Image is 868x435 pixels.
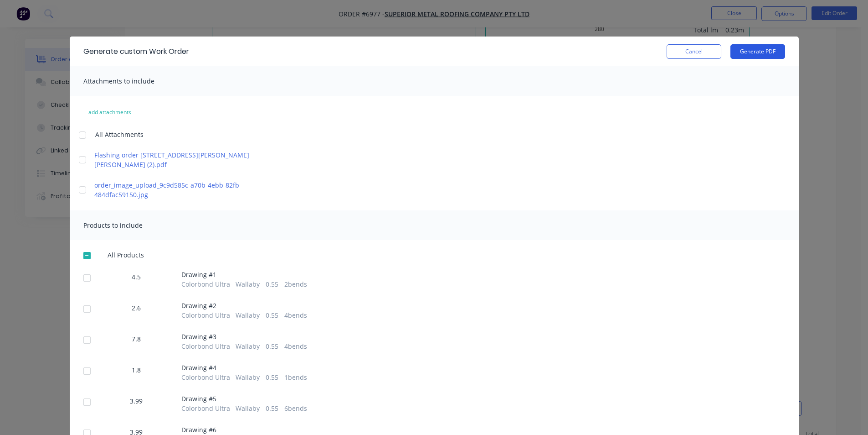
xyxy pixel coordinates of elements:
span: Colorbond Ultra [181,341,230,351]
span: Products to include [83,221,143,230]
button: add attachments [79,105,141,120]
button: Cancel [667,44,721,59]
span: 3.99 [130,396,143,406]
span: Wallaby [236,310,260,320]
span: Drawing # 1 [181,270,307,279]
span: 6 bends [284,404,307,413]
span: Wallaby [236,404,260,413]
span: Colorbond Ultra [181,372,230,382]
span: Colorbond Ultra [181,404,230,413]
span: Drawing # 3 [181,332,307,341]
span: 2.6 [132,303,141,313]
span: 0.55 [266,404,278,413]
span: Colorbond Ultra [181,279,230,289]
span: 1.8 [132,365,141,375]
span: 1 bends [284,372,307,382]
span: Wallaby [236,372,260,382]
span: 0.55 [266,279,278,289]
span: 4 bends [284,341,307,351]
span: Colorbond Ultra [181,310,230,320]
span: 0.55 [266,310,278,320]
span: 4.5 [132,272,141,282]
span: All Attachments [95,130,144,139]
a: Flashing order [STREET_ADDRESS][PERSON_NAME][PERSON_NAME] (2).pdf [94,150,254,169]
span: Drawing # 2 [181,301,307,310]
a: order_image_upload_9c9d585c-a70b-4ebb-82fb-484dfac59150.jpg [94,180,254,199]
span: 2 bends [284,279,307,289]
button: Generate PDF [730,44,785,59]
span: All Products [108,250,150,260]
span: 7.8 [132,334,141,344]
div: Generate custom Work Order [83,46,189,57]
span: Wallaby [236,341,260,351]
span: Drawing # 4 [181,363,307,372]
span: Attachments to include [83,77,154,85]
span: Wallaby [236,279,260,289]
span: Drawing # 5 [181,394,307,404]
span: Drawing # 6 [181,425,307,435]
span: 0.55 [266,341,278,351]
span: 4 bends [284,310,307,320]
span: 0.55 [266,372,278,382]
